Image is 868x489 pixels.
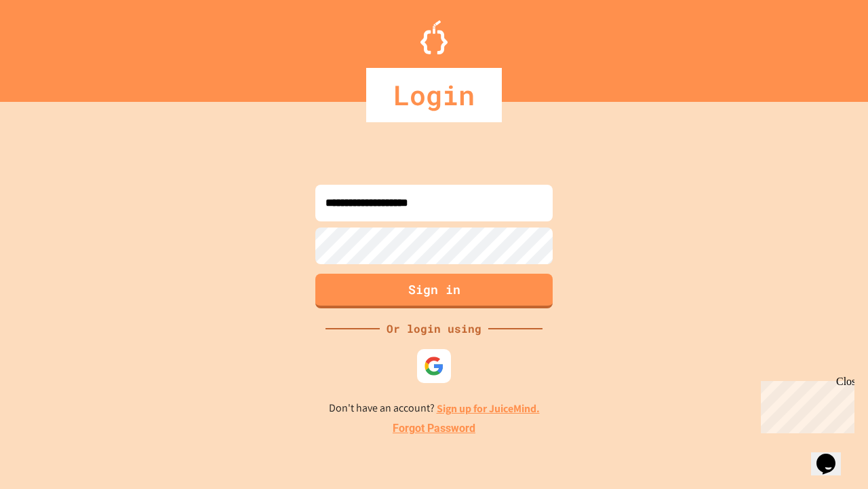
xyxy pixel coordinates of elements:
img: google-icon.svg [424,356,444,376]
img: Logo.svg [420,20,448,54]
button: Sign in [315,274,553,308]
div: Login [366,68,502,122]
p: Don't have an account? [329,400,540,417]
div: Chat with us now!Close [5,5,94,86]
iframe: chat widget [755,376,854,433]
div: Or login using [380,321,488,337]
iframe: chat widget [811,435,854,475]
a: Sign up for JuiceMind. [437,401,540,416]
a: Forgot Password [393,420,475,437]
